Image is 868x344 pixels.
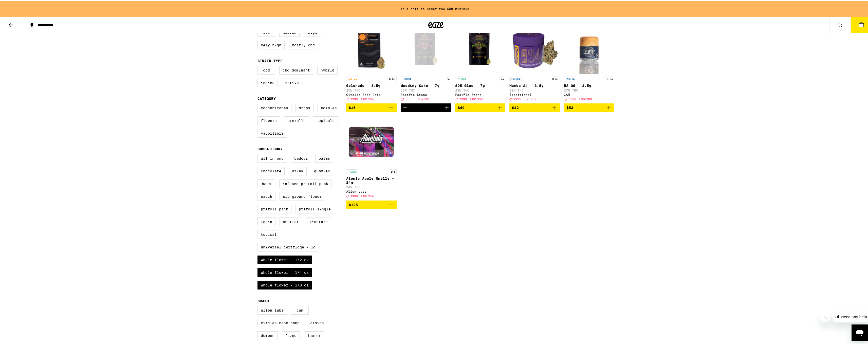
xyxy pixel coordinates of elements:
[425,105,427,109] div: 1
[499,76,505,80] p: 7g
[564,103,614,111] button: Add to bag
[455,103,506,111] button: Add to bag
[311,166,333,175] label: Gummies
[346,23,397,73] img: Circles Base Camp - Gelonade - 3.5g
[514,97,539,100] span: CODE ENDZONE
[257,217,275,225] label: Rosin
[296,103,313,112] label: Drops
[257,78,278,86] label: Indica
[317,65,338,74] label: Hybrid
[564,76,576,80] p: INDICA
[455,88,506,91] p: 23% THC
[280,217,302,225] label: Shatter
[860,23,862,26] span: 1
[313,116,338,124] label: Topicals
[387,76,397,80] p: 3.5g
[346,76,358,80] p: SATIVA
[257,298,269,302] legend: Brand
[257,96,276,100] legend: Category
[442,103,451,111] button: Increment
[564,23,614,73] img: CAM - HA OG - 3.5g
[257,153,287,162] label: All-In-One
[401,83,451,87] p: Wedding Cake - 7g
[832,311,868,322] iframe: Message from company
[346,176,397,184] p: Atomic Apple Smalls - 14g
[257,191,275,200] label: Patch
[346,200,397,208] button: Add to bag
[455,92,506,96] div: Pacific Stone
[564,23,614,103] a: Open page for HA OG - 3.5g from CAM
[346,189,397,192] div: Alien Labs
[346,92,397,96] div: Circles Base Camp
[257,318,303,327] label: Circles Base Camp
[351,194,375,197] span: CODE ENDZONE
[401,88,451,91] p: 23% THC
[346,169,358,173] p: HYBRID
[455,23,506,103] a: Open page for 805 Glue - 7g from Pacific Stone
[564,88,614,91] p: 27% THC
[389,169,397,173] p: 14g
[279,65,313,74] label: CBD Dominant
[401,76,413,80] p: INDICA
[512,105,519,109] span: $42
[315,153,333,162] label: Balms
[289,40,318,49] label: Mostly CBD
[349,202,358,206] span: $125
[296,204,334,213] label: Preroll Single
[279,179,331,187] label: Infused Preroll Pack
[349,105,356,109] span: $16
[564,92,614,96] div: CAM
[257,204,291,213] label: Preroll Pack
[282,78,302,86] label: Sativa
[257,116,280,124] label: Flowers
[257,166,285,175] label: Chocolate
[445,76,451,80] p: 7g
[257,267,312,276] label: Whole Flower - 1/4 oz
[566,105,573,109] span: $53
[3,4,36,8] span: Hi. Need any help?
[401,92,451,96] div: Pacific Stone
[257,331,278,339] label: Dompen
[289,166,307,175] label: Drink
[291,153,311,162] label: Badder
[284,116,309,124] label: Prerolls
[509,23,560,103] a: Open page for Mamba 24 - 3.5g from Traditional
[401,23,451,103] a: Open page for Wedding Cake - 7g from Pacific Stone
[509,23,560,73] img: Traditional - Mamba 24 - 3.5g
[257,280,312,289] label: Whole Flower - 1/8 oz
[257,229,280,238] label: Topical
[257,242,319,251] label: Universal Cartridge - 1g
[257,305,287,314] label: Alien Labs
[455,76,467,80] p: HYBRID
[351,97,375,100] span: CODE ENDZONE
[257,179,275,187] label: Hash
[318,103,340,112] label: Edibles
[257,103,291,112] label: Concentrates
[346,185,397,188] p: 24% THC
[307,318,327,327] label: CLSICS
[306,217,331,225] label: Tincture
[509,83,560,87] p: Mamba 24 - 3.5g
[257,146,283,150] legend: Subcategory
[458,105,465,109] span: $40
[346,88,397,91] p: 25% THC
[820,312,830,322] iframe: Close message
[282,331,300,339] label: Fuzed
[346,115,397,200] a: Open page for Atomic Apple Smalls - 14g from Alien Labs
[346,115,397,166] img: Alien Labs - Atomic Apple Smalls - 14g
[346,103,397,111] button: Add to bag
[460,97,484,100] span: CODE ENDZONE
[569,97,593,100] span: CODE ENDZONE
[509,88,560,91] p: 28% THC
[605,76,614,80] p: 3.5g
[257,65,275,74] label: CBD
[346,23,397,103] a: Open page for Gelonade - 3.5g from Circles Base Camp
[257,128,287,137] label: Vaporizers
[551,76,560,80] p: 3.5g
[257,40,285,49] label: Very High
[455,23,506,73] img: Pacific Stone - 805 Glue - 7g
[455,83,506,87] p: 805 Glue - 7g
[401,103,409,111] button: Decrement
[509,76,522,80] p: INDICA
[852,324,868,340] iframe: Button to launch messaging window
